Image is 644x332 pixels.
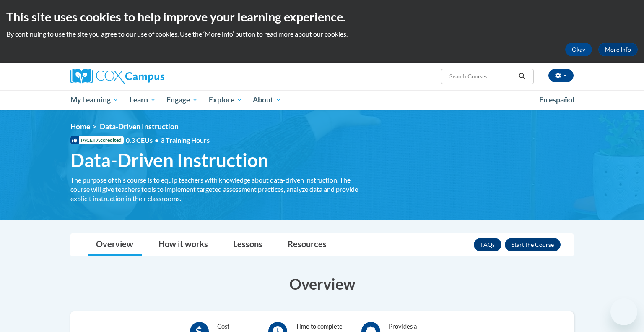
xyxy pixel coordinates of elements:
[279,234,335,256] a: Resources
[161,136,210,144] span: 3 Training Hours
[70,69,230,84] a: Cox Campus
[248,90,287,110] a: About
[474,238,501,251] a: FAQs
[505,238,561,251] button: Enroll
[539,95,574,104] span: En español
[126,136,210,145] span: 0.3 CEUs
[70,95,119,105] span: My Learning
[598,43,638,56] a: More Info
[100,122,179,131] span: Data-Driven Instruction
[225,234,271,256] a: Lessons
[534,91,580,109] a: En español
[516,71,528,81] button: Search
[124,90,161,110] a: Learn
[58,90,586,110] div: Main menu
[70,175,360,203] div: The purpose of this course is to equip teachers with knowledge about data-driven instruction. The...
[88,234,142,256] a: Overview
[70,149,268,171] span: Data-Driven Instruction
[209,95,242,105] span: Explore
[166,95,198,105] span: Engage
[130,95,156,105] span: Learn
[161,90,203,110] a: Engage
[203,90,248,110] a: Explore
[610,298,637,325] iframe: Button to launch messaging window
[6,8,638,25] h2: This site uses cookies to help improve your learning experience.
[65,90,124,110] a: My Learning
[70,122,90,131] a: Home
[449,71,516,81] input: Search Courses
[6,29,638,39] p: By continuing to use the site you agree to our use of cookies. Use the ‘More info’ button to read...
[70,273,574,294] h3: Overview
[70,136,124,144] span: IACET Accredited
[253,95,281,105] span: About
[70,69,164,84] img: Cox Campus
[565,43,592,56] button: Okay
[155,136,158,144] span: •
[548,69,574,82] button: Account Settings
[150,234,216,256] a: How it works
